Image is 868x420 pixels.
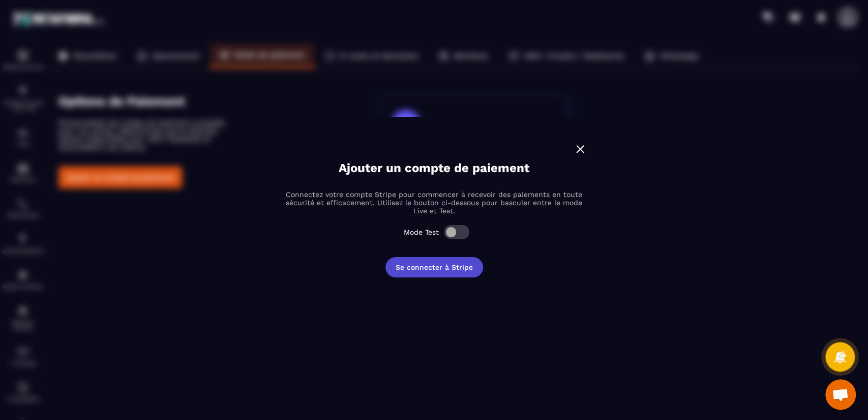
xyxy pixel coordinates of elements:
button: Se connecter à Stripe [385,257,483,277]
label: Mode Test [404,228,439,236]
p: Ajouter un compte de paiement [339,161,529,175]
img: close-w.0bb75850.svg [574,143,587,156]
a: Ouvrir le chat [825,379,856,410]
p: Connectez votre compte Stripe pour commencer à recevoir des paiements en toute sécurité et effica... [282,190,587,215]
